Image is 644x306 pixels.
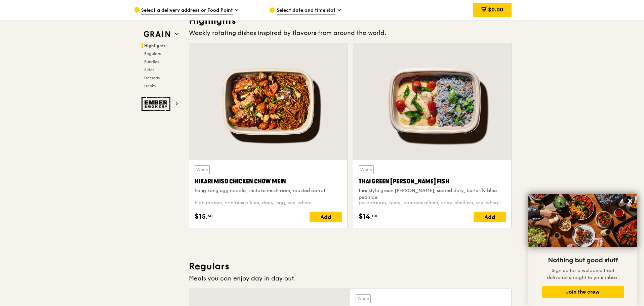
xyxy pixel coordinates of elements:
[195,177,342,186] div: Hikari Miso Chicken Chow Mein
[142,97,172,111] img: Ember Smokery web logo
[488,6,503,13] span: $0.00
[359,177,506,186] div: Thai Green [PERSON_NAME] Fish
[189,274,512,283] div: Meals you can enjoy day in day out.
[359,165,374,174] div: Warm
[359,187,506,201] div: thai style green [PERSON_NAME], seared dory, butterfly blue pea rice
[548,256,618,264] span: Nothing but good stuff
[144,68,154,72] span: Sides
[195,200,342,206] div: high protein, contains allium, dairy, egg, soy, wheat
[144,51,161,56] span: Regulars
[189,28,512,38] div: Weekly rotating dishes inspired by flavours from around the world.
[542,286,624,298] button: Join the crew
[144,59,159,64] span: Bundles
[356,294,371,303] div: Warm
[474,212,506,222] div: Add
[208,213,213,219] span: 50
[625,195,636,206] button: Close
[372,213,377,219] span: 00
[310,212,342,222] div: Add
[195,212,208,222] span: $15.
[142,28,172,40] img: Grain web logo
[359,212,372,222] span: $14.
[189,260,512,272] h3: Regulars
[195,165,210,174] div: Warm
[528,194,637,247] img: DSC07876-Edit02-Large.jpeg
[144,43,166,48] span: Highlights
[141,7,233,14] span: Select a delivery address or Food Point
[195,187,342,194] div: hong kong egg noodle, shiitake mushroom, roasted carrot
[547,268,619,280] span: Sign up for a welcome treat delivered straight to your inbox.
[144,76,160,80] span: Desserts
[189,15,512,27] h3: Highlights
[277,7,335,14] span: Select date and time slot
[359,200,506,206] div: pescatarian, spicy, contains allium, dairy, shellfish, soy, wheat
[144,84,156,88] span: Drinks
